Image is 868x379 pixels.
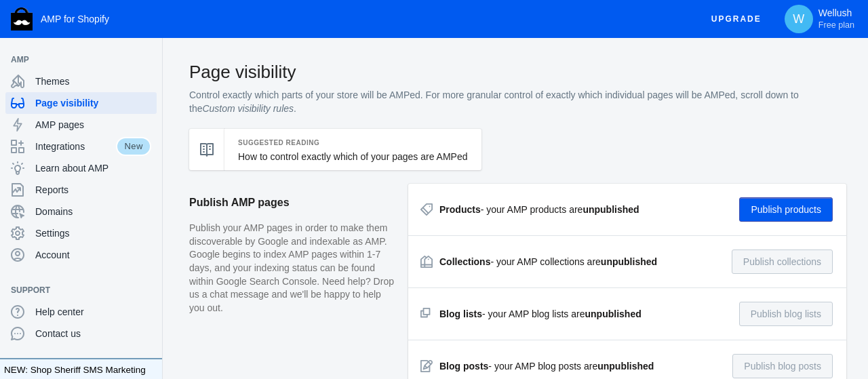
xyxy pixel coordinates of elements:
p: Wellush [818,7,854,31]
span: Learn about AMP [35,161,151,175]
a: Page visibility [5,92,157,114]
span: Free plan [818,20,854,31]
a: Account [5,244,157,266]
a: IntegrationsNew [5,136,157,157]
img: Shop Sheriff Logo [11,7,33,31]
strong: unpublished [585,308,642,319]
strong: Collections [439,256,490,267]
a: Learn about AMP [5,157,157,179]
button: Publish products [739,197,833,222]
span: AMP pages [35,118,151,132]
span: Help center [35,305,151,319]
h2: Page visibility [189,60,846,84]
p: Publish your AMP pages in order to make them discoverable by Google and indexable as AMP. Google ... [189,222,395,315]
button: Upgrade [701,7,772,32]
button: Add a sales channel [138,287,159,293]
span: W [792,12,806,26]
i: Custom visibility rules [202,103,294,114]
button: Publish collections [732,250,833,274]
span: Domains [35,205,151,218]
a: Themes [5,71,157,92]
h2: Publish AMP pages [189,184,395,222]
a: How to control exactly which of your pages are AMPed [238,151,468,162]
strong: unpublished [601,256,657,267]
a: Contact us [5,323,157,344]
a: Reports [5,179,157,201]
strong: Blog posts [439,361,488,372]
span: AMP for Shopify [41,14,109,24]
strong: unpublished [583,204,639,215]
span: New [116,137,151,156]
span: Reports [35,183,151,197]
span: Themes [35,75,151,88]
span: Upgrade [711,7,762,31]
div: - your AMP products are [439,203,639,216]
a: Settings [5,222,157,244]
button: Publish blog posts [732,354,833,378]
span: Settings [35,226,151,240]
p: Control exactly which parts of your store will be AMPed. For more granular control of exactly whi... [189,89,846,115]
button: Publish blog lists [739,302,833,326]
div: - your AMP blog lists are [439,307,642,321]
strong: Products [439,204,481,215]
a: AMP pages [5,114,157,136]
div: - your AMP blog posts are [439,359,654,373]
span: Page visibility [35,96,151,110]
strong: unpublished [597,361,654,372]
a: Domains [5,201,157,222]
span: Integrations [35,140,116,153]
button: Add a sales channel [138,57,159,62]
span: Contact us [35,327,151,340]
span: Support [11,283,138,297]
span: Account [35,248,151,262]
span: AMP [11,53,138,66]
h5: Suggested Reading [238,136,468,150]
strong: Blog lists [439,308,482,319]
div: - your AMP collections are [439,255,657,268]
